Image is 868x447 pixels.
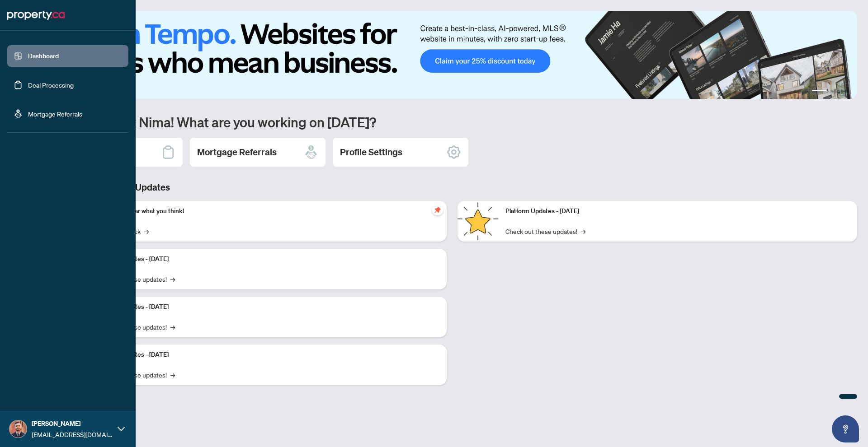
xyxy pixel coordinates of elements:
span: → [170,322,175,332]
p: Platform Updates - [DATE] [95,350,439,360]
img: Slide 0 [47,11,857,99]
span: → [144,226,149,236]
a: Dashboard [28,52,59,60]
span: pushpin [432,205,443,215]
a: Check out these updates!→ [505,226,585,236]
h2: Mortgage Referrals [197,146,277,158]
span: → [581,226,585,236]
span: [PERSON_NAME] [32,419,113,428]
a: Deal Processing [28,81,74,89]
button: 3 [837,90,841,93]
p: Platform Updates - [DATE] [95,302,439,312]
span: [EMAIL_ADDRESS][DOMAIN_NAME] [32,429,113,439]
h3: Brokerage & Industry Updates [47,181,857,194]
button: Open asap [832,415,859,442]
button: 4 [844,90,848,93]
span: → [170,274,175,284]
button: 1 [812,90,826,93]
p: We want to hear what you think! [95,206,439,216]
img: logo [7,8,65,23]
p: Platform Updates - [DATE] [505,206,850,216]
button: 2 [830,90,834,93]
span: → [170,370,175,380]
h2: Profile Settings [340,146,402,158]
p: Platform Updates - [DATE] [95,254,439,264]
h1: Welcome back Nima! What are you working on [DATE]? [47,113,857,130]
img: Profile Icon [9,420,27,438]
a: Mortgage Referrals [28,110,82,118]
img: Platform Updates - June 23, 2025 [458,201,498,242]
